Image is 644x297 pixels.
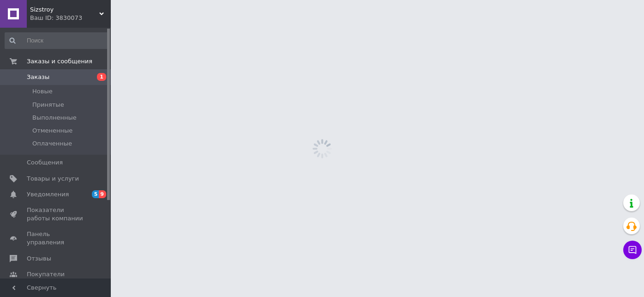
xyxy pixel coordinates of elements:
[32,127,72,135] span: Отмененные
[623,241,642,259] button: Чат с покупателем
[27,230,85,247] span: Панель управления
[27,57,92,66] span: Заказы и сообщения
[32,139,72,148] span: Оплаченные
[27,175,79,183] span: Товары и услуги
[27,158,63,167] span: Сообщения
[27,206,85,223] span: Показатели работы компании
[30,6,99,14] span: Sizstroy
[32,87,53,96] span: Новые
[27,190,69,199] span: Уведомления
[92,190,99,198] span: 5
[30,14,111,22] div: Ваш ID: 3830073
[27,255,51,263] span: Отзывы
[32,101,64,109] span: Принятые
[27,73,49,81] span: Заказы
[99,190,106,198] span: 9
[5,32,109,49] input: Поиск
[97,73,106,81] span: 1
[27,270,65,279] span: Покупатели
[32,114,77,122] span: Выполненные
